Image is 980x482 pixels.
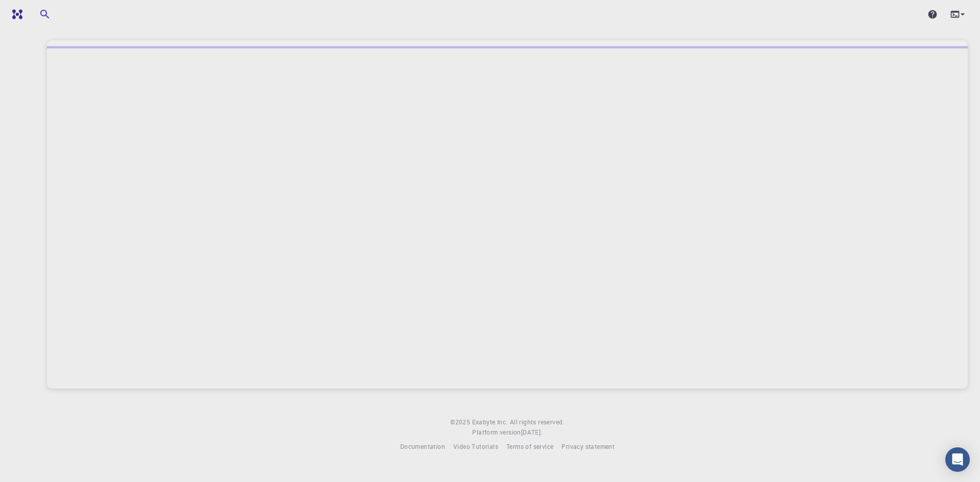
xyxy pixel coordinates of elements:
span: [DATE] . [521,428,543,436]
span: Terms of service [506,442,553,450]
a: Video Tutorials [453,442,498,452]
span: Privacy statement [561,442,615,450]
div: Open Intercom Messenger [945,447,970,472]
span: Video Tutorials [453,442,498,450]
img: logo [8,9,22,19]
span: Exabyte Inc. [472,418,508,426]
a: [DATE]. [521,427,543,438]
span: © 2025 [450,417,472,427]
span: All rights reserved. [510,417,565,427]
span: Platform version [472,427,521,438]
span: Documentation [400,442,445,450]
a: Exabyte Inc. [472,417,508,427]
a: Terms of service [506,442,553,452]
a: Documentation [400,442,445,452]
a: Privacy statement [561,442,615,452]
